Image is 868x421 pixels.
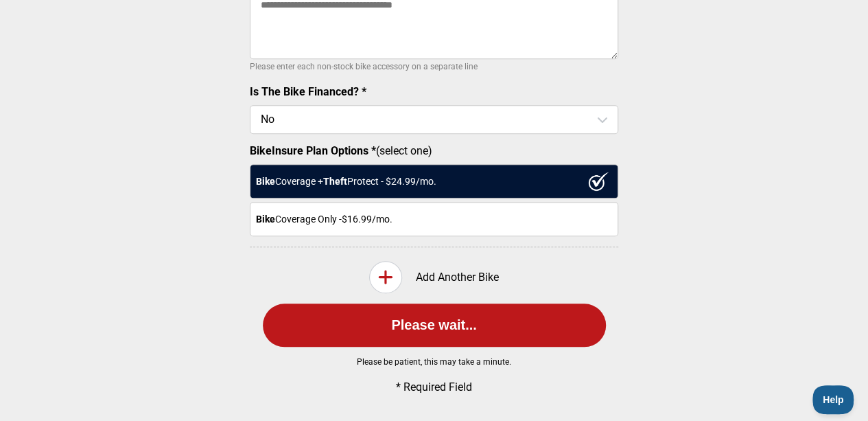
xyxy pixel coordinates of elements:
[588,172,609,191] img: ux1sgP1Haf775SAghJI38DyDlYP+32lKFAAAAAElFTkSuQmCC
[250,202,618,236] div: Coverage Only - $16.99 /mo.
[263,304,606,347] button: Please wait...
[250,58,618,75] p: Please enter each non-stock bike accessory on a separate line
[323,176,347,187] strong: Theft
[256,214,275,225] strong: Bike
[228,357,640,367] p: Please be patient, this may take a minute.
[250,144,376,157] strong: BikeInsure Plan Options *
[250,261,618,293] div: Add Another Bike
[250,144,618,157] label: (select one)
[812,385,854,414] iframe: Toggle Customer Support
[250,85,366,98] label: Is The Bike Financed? *
[273,380,596,394] p: * Required Field
[256,176,275,187] strong: Bike
[250,164,618,198] div: Coverage + Protect - $ 24.99 /mo.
